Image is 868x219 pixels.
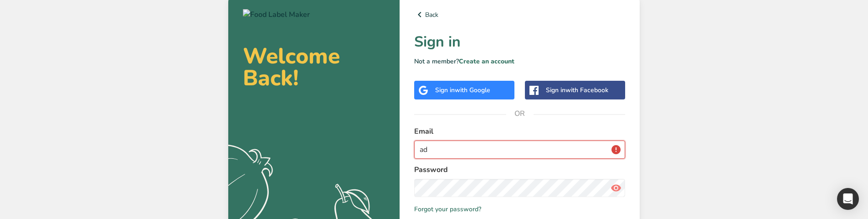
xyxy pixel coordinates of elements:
span: with Facebook [565,86,608,94]
input: Enter Your Email [414,141,625,159]
div: Sign in [546,85,608,95]
a: Forgot your password? [414,204,481,214]
a: Create an account [459,57,514,66]
label: Email [414,126,625,137]
span: with Google [455,86,490,94]
label: Password [414,164,625,175]
a: Back [414,9,625,20]
span: OR [506,100,534,127]
h1: Sign in [414,31,625,53]
h2: Welcome Back! [243,45,385,89]
div: Open Intercom Messenger [837,188,859,210]
p: Not a member? [414,57,625,66]
div: Sign in [435,85,490,95]
img: Food Label Maker [243,9,310,20]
